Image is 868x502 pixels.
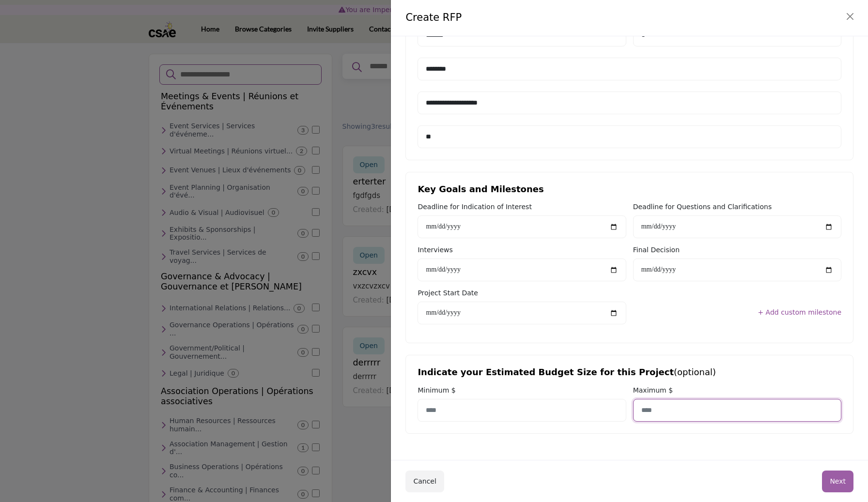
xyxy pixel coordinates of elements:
label: Maximum $ [633,385,673,396]
h5: Indicate your Estimated Budget Size for this Project [418,367,841,378]
button: Cancel [405,471,444,492]
h5: Key Goals and Milestones [418,184,841,195]
label: Minimum $ [418,385,455,396]
button: + Add custom milestone [758,302,841,323]
label: Final Decision [633,245,680,255]
label: Deadline for Questions and Clarifications [633,202,772,212]
h4: Create RFP [405,10,462,26]
label: Deadline for Indication of Interest [418,202,532,212]
label: Interviews [418,245,452,255]
label: Project Start Date [418,288,478,298]
span: (optional) [674,367,716,377]
button: Next [822,471,853,492]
